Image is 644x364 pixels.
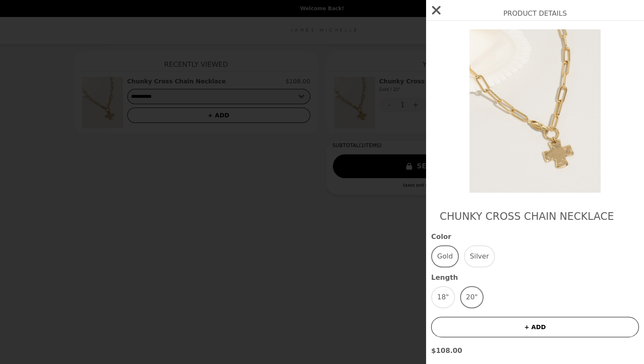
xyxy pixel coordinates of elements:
button: + ADD [431,317,639,337]
button: 18" [431,286,455,308]
img: Gold / 20" [457,29,613,193]
button: Silver [464,245,495,267]
button: 20" [460,286,484,308]
span: Length [431,273,639,283]
p: $108.00 [431,346,639,356]
span: Color [431,232,639,242]
button: Gold [431,245,459,267]
h2: Chunky Cross Chain Necklace [440,210,630,223]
